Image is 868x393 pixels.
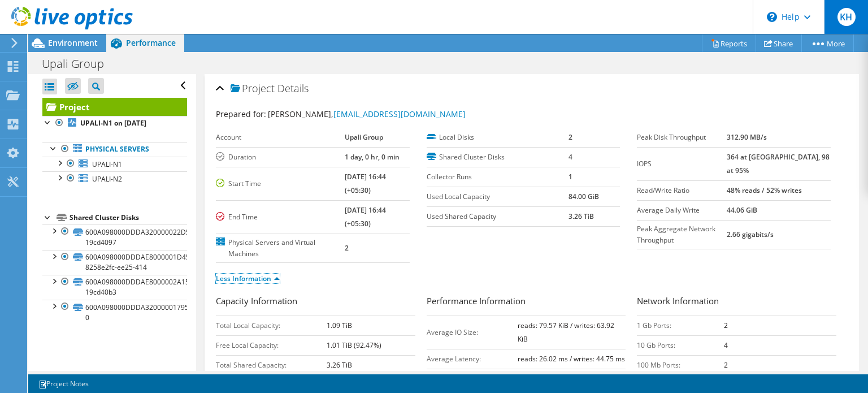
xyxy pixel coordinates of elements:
h1: Upali Group [37,58,121,70]
td: 100 Mb Ports: [637,355,723,375]
a: Physical Servers [42,142,187,157]
b: 44.06 GiB [727,205,757,215]
a: More [801,34,854,52]
b: 1 [568,172,572,182]
td: Free Local Capacity: [216,335,327,355]
label: IOPS [637,158,727,170]
h3: Performance Information [427,295,626,310]
div: Shared Cluster Disks [70,211,187,224]
a: Project Notes [31,377,97,391]
b: 48% reads / 52% writes [727,185,802,195]
td: Average IO Size: [427,316,518,349]
a: Reports [702,34,756,52]
td: 1 Gb Ports: [637,316,723,335]
span: Details [277,81,309,95]
a: 600A098000DDDA320000022D5BFFEC66-19cd4097 [42,224,187,249]
td: Average Queue Depth: [427,369,518,388]
td: Total Local Capacity: [216,316,327,335]
b: 1.01 TiB (92.47%) [327,340,381,350]
b: 3.26 TiB [568,211,594,221]
b: 4 [724,340,728,350]
span: UPALI-N1 [92,159,122,169]
label: Read/Write Ratio [637,185,727,196]
label: Peak Aggregate Network Throughput [637,223,727,246]
a: UPALI-N1 on [DATE] [42,116,187,131]
label: Local Disks [427,132,568,143]
span: UPALI-N2 [92,174,122,184]
b: 84.00 GiB [568,192,599,201]
label: Collector Runs [427,171,568,183]
b: reads: 79.57 KiB / writes: 63.92 KiB [518,321,614,344]
a: 600A098000DDDAE8000002A15BFFECBC-19cd40b3 [42,275,187,300]
label: Start Time [216,178,345,189]
b: 2 [724,360,728,370]
a: UPALI-N2 [42,171,187,186]
a: Share [756,34,802,52]
td: Total Shared Capacity: [216,355,327,375]
a: Project [42,98,187,116]
b: 2 [724,321,728,330]
b: UPALI-N1 on [DATE] [80,118,146,128]
label: Used Local Capacity [427,191,568,202]
a: 600A098000DDDAE8000001D45BFD6FBF-8258e2fc-ee25-414 [42,250,187,275]
label: Duration [216,152,345,163]
span: Performance [126,37,176,48]
b: 312.90 MB/s [727,132,767,142]
label: End Time [216,211,345,223]
label: Peak Disk Throughput [637,132,727,143]
a: [EMAIL_ADDRESS][DOMAIN_NAME] [333,109,466,119]
td: Average Latency: [427,349,518,369]
b: Upali Group [345,132,383,142]
b: 2.66 gigabits/s [727,230,774,239]
label: Used Shared Capacity [427,211,568,222]
label: Shared Cluster Disks [427,152,568,163]
b: 364 at [GEOGRAPHIC_DATA], 98 at 95% [727,152,830,175]
span: Project [231,83,275,94]
b: 1 day, 0 hr, 0 min [345,152,400,162]
b: 3.26 TiB [327,360,352,370]
b: 2 [568,132,572,142]
b: reads: 26.02 ms / writes: 44.75 ms [518,354,625,364]
b: [DATE] 16:44 (+05:30) [345,172,386,195]
label: Physical Servers and Virtual Machines [216,237,345,260]
label: Account [216,132,345,143]
h3: Capacity Information [216,295,415,310]
h3: Network Information [637,295,836,310]
svg: \n [767,12,777,22]
span: KH [837,8,856,26]
label: Average Daily Write [637,205,727,216]
span: Environment [48,37,98,48]
b: 4 [568,152,572,162]
span: [PERSON_NAME], [268,109,466,119]
a: UPALI-N1 [42,157,187,171]
label: Prepared for: [216,109,266,119]
a: 600A098000DDDA32000001795BFD5C9A-0 [42,300,187,325]
b: 2 [345,243,349,253]
b: [DATE] 16:44 (+05:30) [345,205,386,228]
a: Less Information [216,274,280,283]
b: 1.09 TiB [327,321,352,330]
td: 10 Gb Ports: [637,335,723,355]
